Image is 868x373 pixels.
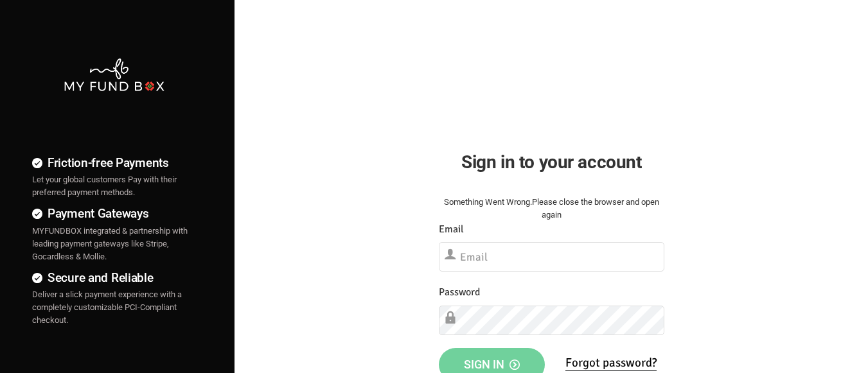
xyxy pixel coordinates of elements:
[32,226,188,261] span: MYFUNDBOX integrated & partnership with leading payment gateways like Stripe, Gocardless & Mollie.
[63,57,166,92] img: mfbwhite.png
[439,148,664,176] h2: Sign in to your account
[565,355,657,371] a: Forgot password?
[464,358,520,371] span: Sign in
[32,290,182,325] span: Deliver a slick payment experience with a completely customizable PCI-Compliant checkout.
[439,196,664,221] div: Something Went Wrong.Please close the browser and open again
[439,242,664,272] input: Email
[439,221,464,238] label: Email
[32,153,196,172] h4: Friction-free Payments
[32,204,196,223] h4: Payment Gateways
[32,175,177,197] span: Let your global customers Pay with their preferred payment methods.
[439,284,480,300] label: Password
[32,268,196,287] h4: Secure and Reliable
